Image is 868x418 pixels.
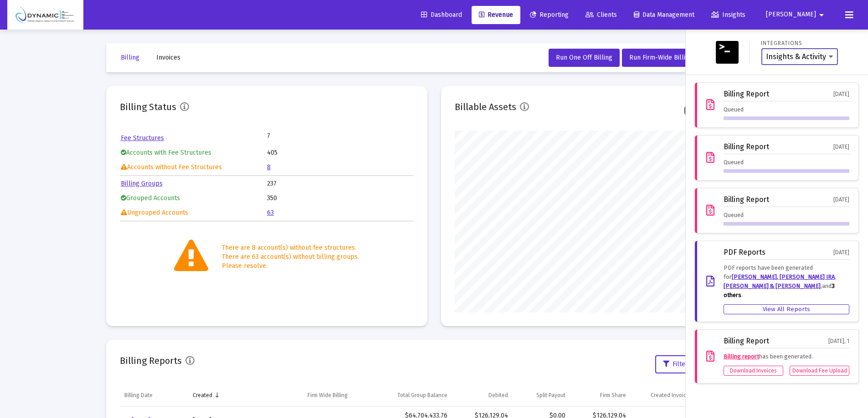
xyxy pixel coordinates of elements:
[14,6,77,24] img: Dashboard
[586,11,617,19] span: Clients
[578,6,624,24] a: Clients
[816,6,827,24] mat-icon: arrow_drop_down
[711,11,745,19] span: Insights
[421,11,462,19] span: Dashboard
[479,11,513,19] span: Revenue
[530,11,569,19] span: Reporting
[766,11,816,19] span: [PERSON_NAME]
[704,6,753,24] a: Insights
[414,6,469,24] a: Dashboard
[627,6,702,24] a: Data Management
[755,5,838,24] button: [PERSON_NAME]
[634,11,694,19] span: Data Management
[523,6,576,24] a: Reporting
[472,6,520,24] a: Revenue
